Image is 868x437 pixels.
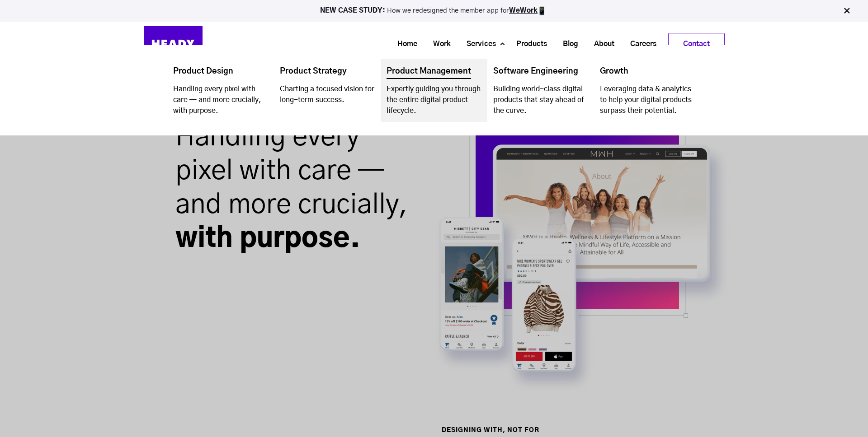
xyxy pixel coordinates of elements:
[619,36,661,52] a: Careers
[212,33,725,55] div: Navigation Menu
[842,6,851,15] img: Close Bar
[509,7,538,14] a: WeWork
[538,6,547,15] img: app emoji
[320,7,387,14] strong: NEW CASE STUDY:
[386,36,422,52] a: Home
[455,36,500,52] a: Services
[422,36,455,52] a: Work
[4,6,864,15] p: How we redesigned the member app for
[669,33,724,54] a: Contact
[505,36,552,52] a: Products
[583,36,619,52] a: About
[144,26,203,61] img: Heady_Logo_Web-01 (1)
[552,36,583,52] a: Blog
